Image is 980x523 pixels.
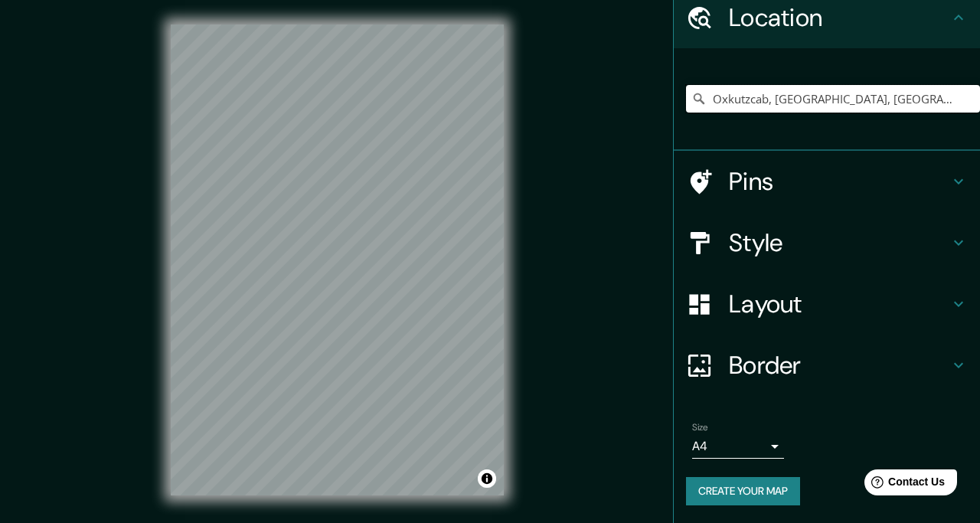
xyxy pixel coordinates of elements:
input: Pick your city or area [686,85,980,113]
h4: Location [729,2,949,33]
h4: Pins [729,166,949,197]
button: Toggle attribution [478,469,496,488]
div: A4 [692,434,784,459]
canvas: Map [171,25,504,495]
button: Create your map [686,477,800,505]
iframe: Help widget launcher [844,463,963,506]
div: Border [674,335,980,396]
label: Size [692,421,708,434]
div: Pins [674,151,980,212]
div: Layout [674,273,980,335]
h4: Layout [729,289,949,319]
h4: Border [729,350,949,381]
h4: Style [729,227,949,258]
div: Style [674,212,980,273]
